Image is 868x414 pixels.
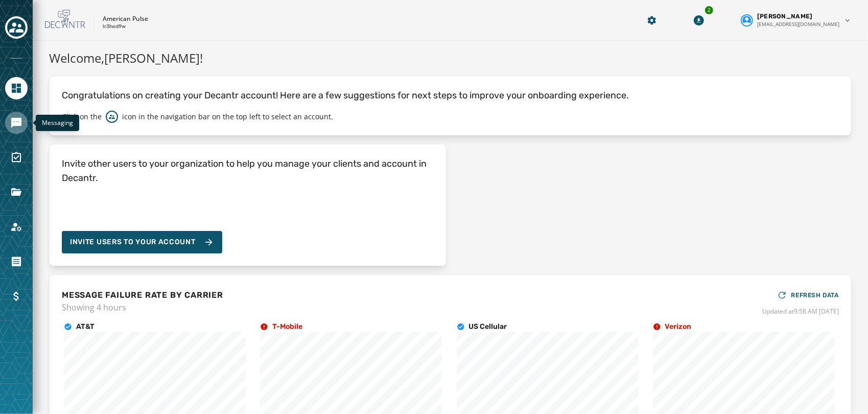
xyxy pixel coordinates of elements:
[665,322,692,332] h4: Verizon
[103,23,126,31] p: lr3hed9w
[643,11,661,30] button: Manage global settings
[62,301,223,314] span: Showing 4 hours
[62,157,434,185] h4: Invite other users to your organization to help you manage your clients and account in Decantr.
[5,112,28,134] a: Navigate to Messaging
[690,11,708,30] button: Download Menu
[791,291,839,299] span: REFRESH DATA
[704,5,714,15] div: 2
[5,216,28,238] a: Navigate to Account
[469,322,507,332] h4: US Cellular
[62,88,839,102] p: Congratulations on creating your Decantr account! Here are a few suggestions for next steps to im...
[62,112,102,122] p: Click on the
[762,307,839,316] span: Updated at 9:58 AM [DATE]
[5,285,28,307] a: Navigate to Billing
[49,49,852,67] h1: Welcome, [PERSON_NAME] !
[62,289,223,301] h4: MESSAGE FAILURE RATE BY CARRIER
[737,8,856,32] button: User settings
[757,20,839,28] span: [EMAIL_ADDRESS][DOMAIN_NAME]
[5,181,28,203] a: Navigate to Files
[103,15,148,23] p: American Pulse
[5,250,28,273] a: Navigate to Orders
[122,112,333,122] p: icon in the navigation bar on the top left to select an account.
[777,287,839,303] button: REFRESH DATA
[76,322,95,332] h4: AT&T
[5,16,28,39] button: Toggle account select drawer
[36,115,79,131] div: Messaging
[5,146,28,169] a: Navigate to Surveys
[70,237,196,247] span: Invite Users to your account
[62,231,222,253] button: Invite Users to your account
[272,322,302,332] h4: T-Mobile
[5,77,28,99] a: Navigate to Home
[757,12,813,20] span: [PERSON_NAME]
